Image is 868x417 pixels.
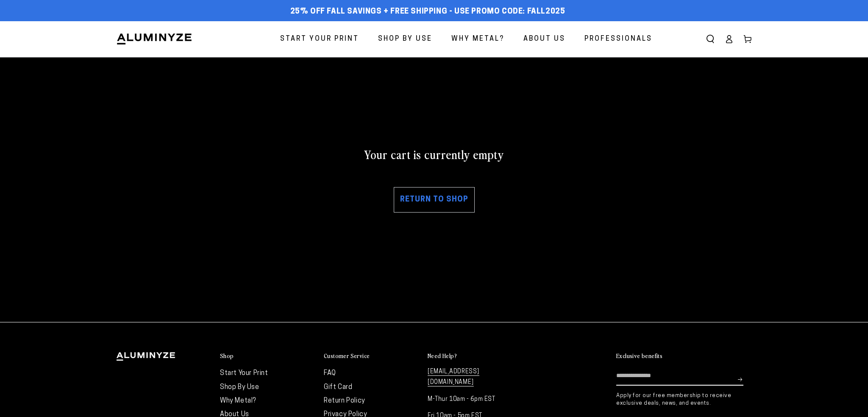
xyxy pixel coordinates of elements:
span: Professionals [584,33,652,45]
span: Why Metal? [451,33,504,45]
p: M-Thur 10am - 6pm EST [428,394,523,405]
h2: Customer Service [324,352,370,360]
a: Start Your Print [220,370,268,377]
span: Shop By Use [378,33,432,45]
a: Return to shop [394,187,475,213]
h2: Shop [220,352,234,360]
summary: Need Help? [428,352,523,360]
a: [EMAIL_ADDRESS][DOMAIN_NAME] [428,369,479,386]
a: Gift Card [324,384,352,391]
a: About Us [517,28,572,50]
h2: Your cart is currently empty [116,146,752,162]
h2: Exclusive benefits [616,352,662,360]
button: Subscribe [738,367,743,392]
a: FAQ [324,370,336,377]
p: Apply for our free membership to receive exclusive deals, news, and events. [616,392,752,407]
span: Start Your Print [280,33,359,45]
a: Return Policy [324,397,365,404]
img: Aluminyze [116,33,192,45]
a: Why Metal? [220,397,256,404]
span: 25% off FALL Savings + Free Shipping - Use Promo Code: FALL2025 [290,7,565,17]
summary: Exclusive benefits [616,352,752,360]
summary: Customer Service [324,352,419,360]
a: Start Your Print [274,28,365,50]
a: Shop By Use [220,384,259,391]
summary: Shop [220,352,315,360]
a: Shop By Use [372,28,439,50]
span: About Us [523,33,565,45]
summary: Search our site [701,30,720,48]
a: Professionals [578,28,659,50]
h2: Need Help? [428,352,457,360]
a: Why Metal? [445,28,511,50]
